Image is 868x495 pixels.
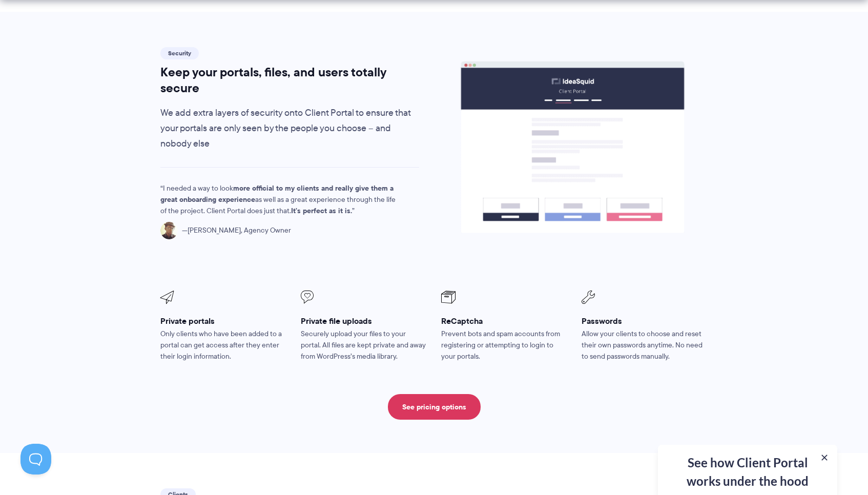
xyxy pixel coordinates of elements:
p: We add extra layers of security onto Client Portal to ensure that your portals are only seen by t... [160,106,419,152]
h3: ReCaptcha [441,316,567,326]
p: Prevent bots and spam accounts from registering or attempting to login to your portals. [441,328,567,362]
p: I needed a way to look as well as a great experience through the life of the project. Client Port... [160,183,401,217]
a: See pricing options [388,394,481,420]
h3: Private file uploads [301,316,427,326]
iframe: Toggle Customer Support [20,444,51,475]
p: Allow your clients to choose and reset their own passwords anytime. No need to send passwords man... [582,328,708,362]
h3: Passwords [582,316,708,326]
p: Securely upload your files to your portal. All files are kept private and away from WordPress’s m... [301,328,427,362]
p: Only clients who have been added to a portal can get access after they enter their login informat... [160,328,286,362]
h2: Keep your portals, files, and users totally secure [160,65,419,95]
h3: Private portals [160,316,286,326]
span: Security [160,47,199,59]
strong: It's perfect as it is. [291,205,352,216]
strong: more official to my clients and really give them a great onboarding experience [160,182,394,205]
span: [PERSON_NAME], Agency Owner [182,225,291,236]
